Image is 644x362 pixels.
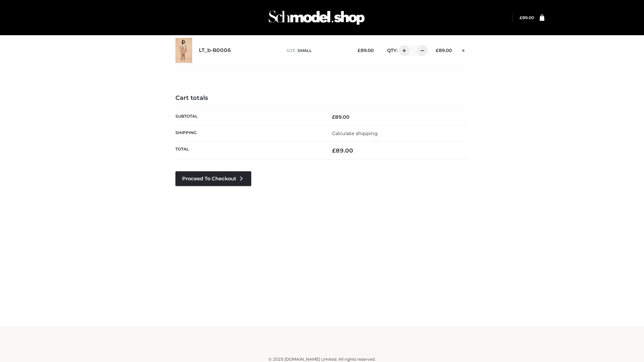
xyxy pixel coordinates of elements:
img: Schmodel Admin 964 [266,4,367,31]
bdi: 89.00 [358,48,374,53]
bdi: 89.00 [332,147,353,154]
a: Calculate shipping [332,130,378,136]
span: £ [332,114,335,120]
th: Shipping [175,125,322,141]
th: Total [175,142,322,160]
span: £ [358,48,361,53]
span: £ [332,147,336,154]
bdi: 89.00 [332,114,350,120]
a: LT_b-B0006 [199,47,231,54]
th: Subtotal [175,109,322,125]
bdi: 89.00 [520,15,534,20]
span: £ [436,48,439,53]
p: size : [286,48,347,54]
a: Proceed to Checkout [175,171,251,186]
a: Remove this item [459,45,469,54]
a: £89.00 [520,15,534,20]
bdi: 89.00 [436,48,452,53]
span: SMALL [298,48,312,53]
h4: Cart totals [175,95,469,102]
span: £ [520,15,522,20]
div: QTY: [380,45,425,56]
